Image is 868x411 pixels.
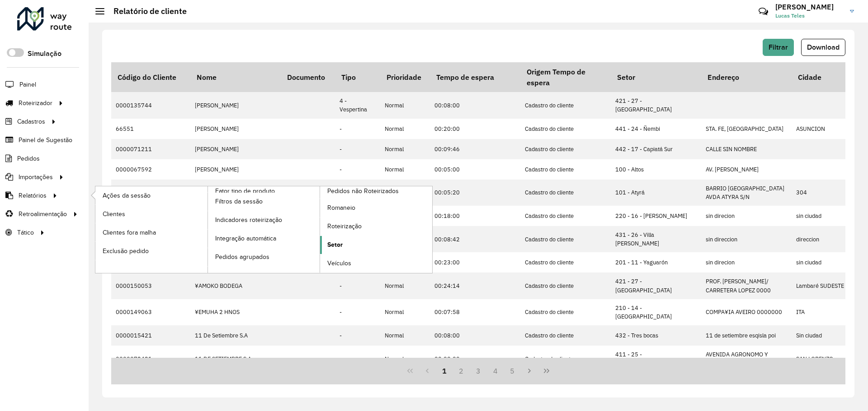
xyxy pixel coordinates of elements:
td: 101 - Atyrá [611,180,701,206]
td: 11 de setiembre esqisla poi [701,325,792,346]
td: Normal [380,159,430,180]
button: Filtrar [763,39,794,56]
td: - [335,299,380,325]
td: Cadastro do cliente [520,119,611,139]
td: - [335,139,380,159]
button: 1 [436,362,453,379]
td: - [335,159,380,180]
td: 0000015421 [111,325,190,346]
td: - [335,325,380,346]
td: PROF. [PERSON_NAME]/ CARRETERA LOPEZ 0000 [701,272,792,299]
td: 00:05:00 [430,159,520,180]
td: Cadastro do cliente [520,325,611,346]
td: 0000071211 [111,139,190,159]
td: - [335,272,380,299]
td: 100 - Altos [611,159,701,180]
td: AVENIDA AGRONOMO Y [PERSON_NAME] [701,346,792,372]
td: sin direccion [701,226,792,252]
span: Download [807,43,840,51]
td: 431 - 26 - Villa [PERSON_NAME] [611,226,701,252]
td: Cadastro do cliente [520,139,611,159]
td: Cadastro do cliente [520,180,611,206]
td: 00:05:20 [430,180,520,206]
th: Código do Cliente [111,62,190,92]
span: Setor [327,240,343,249]
td: 411 - 25 - [GEOGRAPHIC_DATA] [611,346,701,372]
td: 0000135744 [111,92,190,118]
span: Roteirizador [19,98,52,108]
td: 00:24:14 [430,272,520,299]
td: BARRIO [GEOGRAPHIC_DATA] AVDA ATYRA S/N [701,180,792,206]
td: COMPA¥IA AVEIRO 0000000 [701,299,792,325]
td: 4 - Vespertina [335,92,380,118]
td: AV. [PERSON_NAME] [701,159,792,180]
span: Relatórios [19,191,47,200]
td: 432 - Tres bocas [611,325,701,346]
td: Cadastro do cliente [520,226,611,252]
a: Pedidos agrupados [208,248,320,266]
td: 442 - 17 - Capiatá Sur [611,139,701,159]
td: Normal [380,92,430,118]
span: Importações [19,172,53,182]
button: 3 [470,362,487,379]
span: Tático [17,228,34,237]
span: Pedidos [17,154,40,163]
td: Normal [380,346,430,372]
a: Ações da sessão [95,186,208,204]
td: 00:07:58 [430,299,520,325]
th: Prioridade [380,62,430,92]
td: Normal [380,299,430,325]
td: - [335,346,380,372]
span: Painel de Sugestão [19,135,72,145]
a: Roteirização [320,217,432,236]
td: 00:08:00 [430,325,520,346]
label: Simulação [28,48,61,59]
button: 4 [487,362,504,379]
td: Cadastro do cliente [520,272,611,299]
button: 5 [504,362,521,379]
td: 00:09:46 [430,139,520,159]
td: 00:23:00 [430,252,520,272]
span: Pedidos agrupados [215,252,269,262]
td: 210 - 14 - [GEOGRAPHIC_DATA] [611,299,701,325]
td: [PERSON_NAME] [190,92,281,118]
span: Integração automática [215,234,276,243]
td: 421 - 27 - [GEOGRAPHIC_DATA] [611,92,701,118]
span: Fator tipo de produto [215,186,275,196]
span: Indicadores roteirização [215,215,282,225]
a: Pedidos não Roteirizados [208,186,433,272]
td: ¥AMOKO BODEGA [190,272,281,299]
a: Romaneio [320,199,432,217]
span: Roteirização [327,222,362,231]
span: Filtrar [769,43,788,51]
td: 00:20:00 [430,119,520,139]
td: Normal [380,272,430,299]
td: Normal [380,139,430,159]
a: Filtros da sessão [208,193,320,211]
button: Download [801,39,845,56]
td: 0000072421 [111,346,190,372]
td: 0000067592 [111,159,190,180]
td: sin direcion [701,206,792,226]
td: 66551 [111,119,190,139]
td: ¥EMUHA 2 HNOS [190,299,281,325]
th: Endereço [701,62,792,92]
a: Exclusão pedido [95,242,208,260]
button: Last Page [538,362,555,379]
th: Documento [281,62,335,92]
td: Cadastro do cliente [520,92,611,118]
span: Veículos [327,259,351,268]
a: Veículos [320,254,432,272]
span: Clientes fora malha [103,228,156,237]
td: 441 - 24 - Ñembi [611,119,701,139]
td: CALLE SIN NOMBRE [701,139,792,159]
a: Setor [320,236,432,254]
th: Tempo de espera [430,62,520,92]
span: Painel [19,80,36,89]
td: .[PERSON_NAME] [190,180,281,206]
a: Contato Rápido [754,2,773,21]
td: - [335,180,380,206]
h2: Relatório de cliente [104,6,187,16]
td: Cadastro do cliente [520,346,611,372]
td: 0000150053 [111,272,190,299]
